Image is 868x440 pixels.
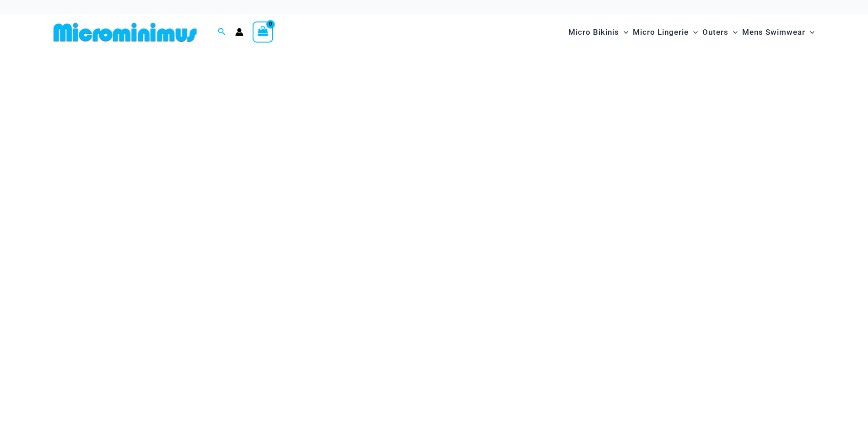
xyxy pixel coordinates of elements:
[689,21,698,44] span: Menu Toggle
[728,21,738,44] span: Menu Toggle
[740,18,817,46] a: Mens SwimwearMenu ToggleMenu Toggle
[619,21,628,44] span: Menu Toggle
[631,18,700,46] a: Micro LingerieMenu ToggleMenu Toggle
[700,18,740,46] a: OutersMenu ToggleMenu Toggle
[742,21,805,44] span: Mens Swimwear
[50,22,200,43] img: MM SHOP LOGO FLAT
[805,21,814,44] span: Menu Toggle
[218,27,226,38] a: Search icon link
[235,28,243,36] a: Account icon link
[633,21,689,44] span: Micro Lingerie
[253,21,274,43] a: View Shopping Cart, empty
[568,21,619,44] span: Micro Bikinis
[702,21,728,44] span: Outers
[566,18,631,46] a: Micro BikinisMenu ToggleMenu Toggle
[565,17,819,48] nav: Site Navigation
